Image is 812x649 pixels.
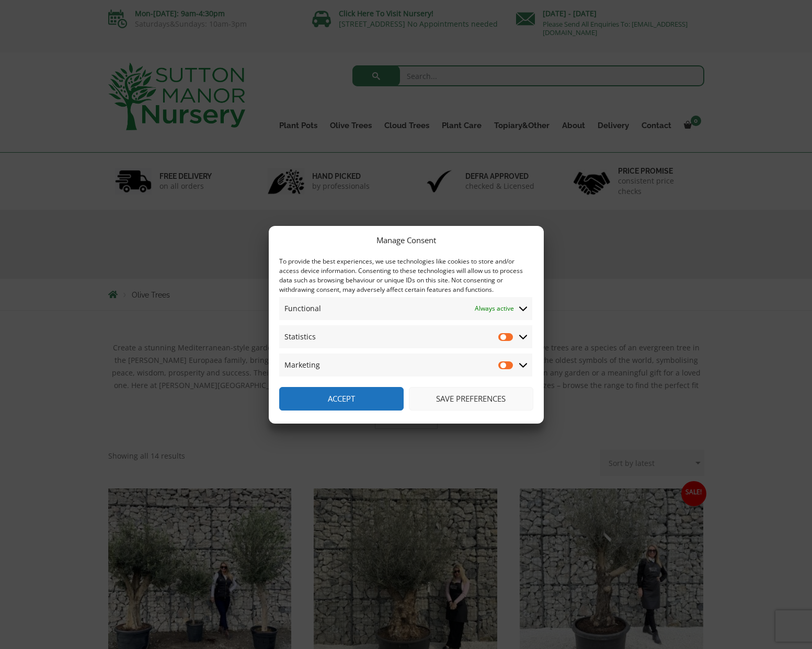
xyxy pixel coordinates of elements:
[376,234,436,246] div: Manage Consent
[409,387,533,411] button: Save preferences
[284,302,321,315] span: Functional
[279,257,532,294] div: To provide the best experiences, we use technologies like cookies to store and/or access device i...
[475,302,514,315] span: Always active
[284,331,316,343] span: Statistics
[284,359,320,371] span: Marketing
[279,387,404,411] button: Accept
[279,354,532,377] summary: Marketing
[279,325,532,348] summary: Statistics
[279,297,532,320] summary: Functional Always active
